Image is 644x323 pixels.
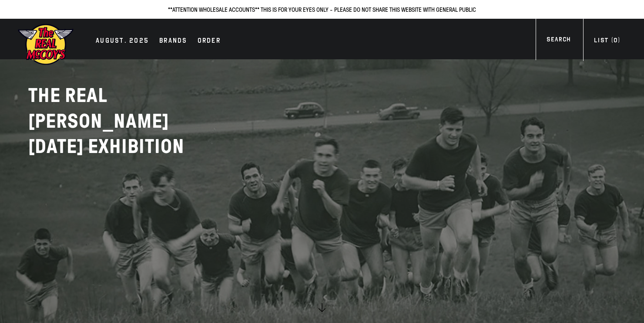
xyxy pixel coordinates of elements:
[28,85,169,132] font: THE REAL [PERSON_NAME]
[91,35,153,48] a: AUGUST. 2025
[96,35,149,48] div: AUGUST. 2025
[594,37,618,44] font: List (
[159,35,187,48] div: Brands
[594,36,620,48] div: )
[17,23,74,66] img: mccoys-exhibition
[583,36,631,48] a: List (0)
[193,35,225,48] a: Order
[28,134,246,160] p: [DATE] EXHIBITION
[9,4,635,14] p: **ATTENTION WHOLESALE ACCOUNTS** THIS IS FOR YOUR EYES ONLY - PLEASE DO NOT SHARE THIS WEBSITE WI...
[614,37,617,44] span: 0
[198,35,221,48] div: Order
[536,35,581,47] a: Search
[547,35,570,47] div: Search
